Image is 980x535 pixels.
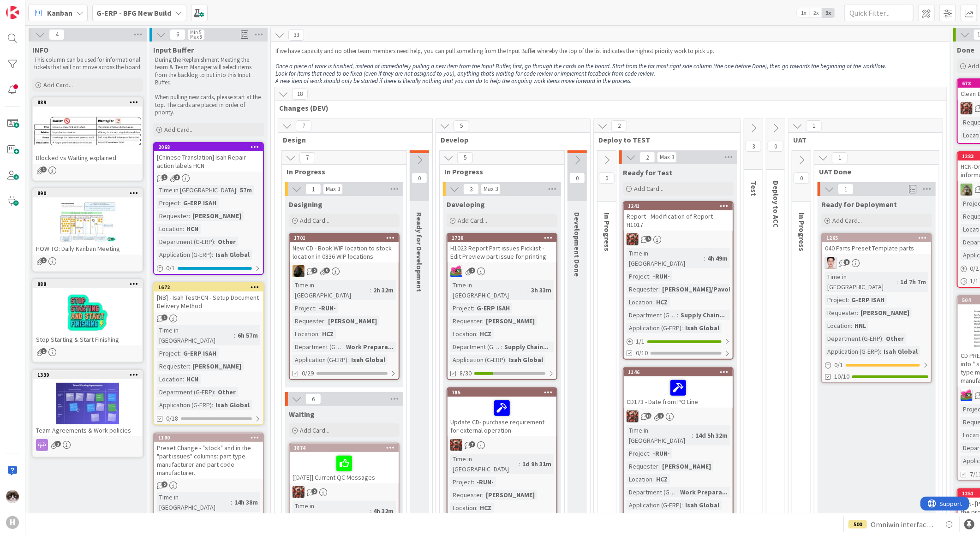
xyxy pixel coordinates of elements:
div: 1701 [290,234,399,242]
div: Stop Starting & Start Finishing [33,333,142,345]
div: HCN [184,374,201,384]
span: : [692,430,693,440]
span: : [214,237,215,247]
div: 1241Report - Modification of Report H1017 [624,202,733,231]
div: 6h 57m [235,330,260,340]
div: Other [215,387,238,397]
span: Add Card... [832,216,862,225]
span: Add Card... [458,216,487,225]
div: New CD - Book WIP location to stock location in 0836 WIP locations [290,242,399,262]
span: 0 / 1 [166,263,175,273]
span: 2 [311,267,317,273]
span: 0/18 [166,414,178,423]
span: 1 [41,257,47,263]
span: : [896,277,898,287]
input: Quick Filter... [844,5,914,21]
div: Project [627,448,649,458]
div: Project [450,303,473,313]
div: HOW TO: Daily Kanban Meeting [33,243,142,255]
div: JK [624,410,733,422]
span: 0 / 1 [834,360,843,370]
div: HCZ [478,329,494,339]
div: HCZ [654,474,670,484]
span: : [658,461,660,471]
div: G-ERP ISAH [849,295,887,305]
span: : [183,224,184,234]
div: 1672 [158,284,263,291]
div: HCZ [320,329,336,339]
div: 785Update CD- purchase requirement for external operation [448,388,556,436]
div: 1d 9h 31m [520,459,554,469]
div: Isah Global [213,250,252,260]
div: 1100 [158,434,263,441]
span: : [214,387,215,397]
div: 1146CD173 - Date from PO Line [624,368,733,408]
div: 1146 [628,369,733,375]
em: A new item of work should only be started if there is literally nothing that you can do to help t... [275,77,632,85]
img: JK [627,410,639,422]
div: JK [448,265,556,277]
span: : [482,490,484,500]
span: : [370,506,371,516]
a: 889Blocked vs Waiting explained [32,97,143,181]
div: HCZ [478,503,494,513]
div: Isah Global [881,346,920,357]
div: Application (G-ERP) [157,250,212,260]
div: HCN [184,224,201,234]
a: 888Stop Starting & Start Finishing [32,279,143,363]
span: Add Card... [300,216,329,225]
div: Isah Global [349,355,388,365]
div: Project [450,477,473,487]
div: 1100 [154,434,263,442]
div: [PERSON_NAME] [660,461,713,471]
span: : [681,323,683,333]
div: 1730 [448,234,556,242]
span: Input Buffer [153,45,194,54]
img: JK [293,486,305,498]
div: 1339Team Agreements & Work policies [33,371,142,436]
span: 2 [658,413,664,419]
span: 1 [174,174,180,180]
div: Time in [GEOGRAPHIC_DATA] [293,280,370,300]
div: Time in [GEOGRAPHIC_DATA] [450,454,519,474]
div: 3h 33m [529,285,554,295]
div: 1339 [33,371,142,379]
div: Requester [450,490,482,500]
div: G-ERP ISAH [181,198,219,208]
p: This column can be used for informational tickets that will not move across the board [34,56,141,71]
div: G-ERP ISAH [474,303,512,313]
span: : [676,487,678,497]
div: Requester [627,461,658,471]
div: Project [825,295,848,305]
div: 1241 [624,202,733,210]
div: Time in [GEOGRAPHIC_DATA] [293,501,370,521]
div: -RUN- [317,303,338,313]
div: Application (G-ERP) [627,323,681,333]
div: Team Agreements & Work policies [33,424,142,436]
div: Min 5 [190,30,201,35]
div: 2068 [158,144,263,150]
a: 1730H1023 Report Part issues Picklist - Edit Preview part issue for printingJKTime in [GEOGRAPHIC... [447,233,557,380]
div: Report - Modification of Report H1017 [624,210,733,231]
div: [PERSON_NAME] [190,361,244,371]
span: Add Card... [164,125,194,134]
div: [PERSON_NAME] [326,316,379,326]
span: : [851,321,852,331]
div: 888 [33,280,142,288]
a: 1265040 Parts Preset Template partsllTime in [GEOGRAPHIC_DATA]:1d 7h 7mProject:G-ERP ISAHRequeste... [821,233,932,383]
div: Department (G-ERP) [825,333,882,344]
span: Add Card... [300,426,329,434]
a: 1672[NB] - Isah TestHCN - Setup Document Delivery MethodTime in [GEOGRAPHIC_DATA]:6h 57mProject:G... [153,282,264,425]
span: : [652,474,654,484]
span: : [315,303,317,313]
div: 040 Parts Preset Template parts [822,242,931,254]
img: JK [450,265,462,277]
div: 4h 49m [705,253,730,263]
span: 1 / 1 [636,337,645,346]
span: : [704,253,705,263]
span: 1 [161,315,167,321]
span: : [658,284,660,294]
div: Other [884,333,906,344]
div: Project [293,303,315,313]
div: 1339 [37,372,142,378]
